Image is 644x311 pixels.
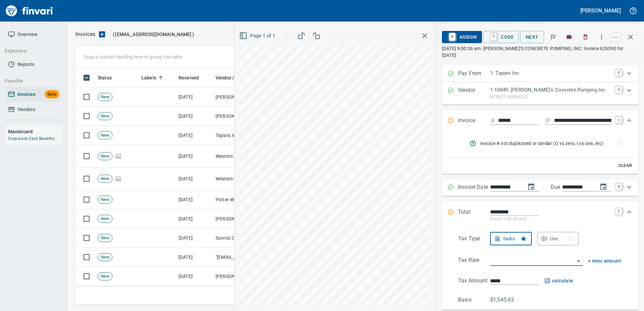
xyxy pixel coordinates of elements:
p: Invoice [458,116,490,125]
span: Page 1 of 1 [240,32,275,40]
div: Sales [503,235,526,243]
span: New [98,273,112,280]
span: [EMAIL_ADDRESS][DOMAIN_NAME] [115,31,192,38]
span: Click to Sort [98,74,121,82]
td: [DATE] [176,145,213,168]
td: [DATE] [176,168,213,190]
span: New [98,254,112,261]
td: "[EMAIL_ADDRESS][PERSON_NAME][DOMAIN_NAME]" <[EMAIL_ADDRESS][PERSON_NAME][DOMAIN_NAME]> [213,248,280,267]
td: Western States Equipment Co. (1-11113) [213,168,280,190]
span: Payable [5,77,56,85]
td: Western States Equipment Co. (1-11113) [213,145,280,168]
p: Tax Type [458,235,490,245]
td: [PERSON_NAME] <[EMAIL_ADDRESS][DOMAIN_NAME]> [213,107,280,126]
td: [DATE] [176,248,213,267]
span: Click to Sort [141,74,165,82]
span: New [98,235,112,241]
span: Click to Sort [179,74,207,82]
span: Assign [447,31,477,43]
span: calculate [545,277,573,285]
button: Next Invoice [520,31,544,43]
p: Tax Rate [458,256,490,266]
p: $1,545.63 [490,296,522,304]
nav: breadcrumb [75,30,95,38]
td: [DATE] [176,190,213,209]
div: Expand [442,201,639,229]
button: Discard [578,30,593,44]
span: Overview [18,30,37,39]
span: Received [179,74,199,82]
p: ( ) [109,31,194,38]
span: + misc amount [588,257,621,265]
p: (basis + $0.00 tax) [490,216,611,222]
h6: Mastercard [8,128,62,135]
h5: [PERSON_NAME] [580,7,621,14]
p: 1-10849: [PERSON_NAME]'s Concrete Pumping Inc [490,86,611,94]
span: New [98,94,112,100]
button: More [594,30,609,44]
span: New [98,132,112,139]
span: Clear [616,162,634,170]
p: 1: Tapani Inc. [490,69,611,77]
span: Invoice # not duplicated or similar (O vs zero, I vs one, etc) [480,140,617,147]
p: [DATE] 9:00:36 am. [PERSON_NAME]'S CONCRETE PUMPING, INC: Invoice 626390 for [DATE]. [442,45,639,59]
button: Labels [562,30,577,44]
button: Flag [546,30,560,44]
span: New [98,153,112,160]
a: T [615,208,622,215]
span: New [98,113,112,119]
span: Reports [18,60,34,69]
span: New [98,176,112,182]
span: Expenses [5,47,56,55]
a: D [615,183,622,190]
div: Expand [442,110,639,132]
svg: Invoice number [490,116,495,125]
div: Expand [442,179,639,196]
td: Tapani, Inc (1-12349) [213,126,280,145]
a: A [449,33,455,40]
p: Vendor [458,86,490,100]
td: Potter Webster Company Inc (1-10818) [213,190,280,209]
td: [DATE] [176,88,213,107]
button: change due date [595,179,611,195]
img: Finvari [4,3,55,19]
a: I [615,116,622,123]
td: [PERSON_NAME] Trucking Inc (1-29567) [213,267,280,286]
span: Labels [141,74,156,82]
span: Pages Split [112,153,124,159]
span: Vendor / From [216,74,247,82]
td: [DATE] [176,229,213,248]
span: New [98,216,112,222]
span: New [98,197,112,203]
span: Code [489,31,514,43]
button: change date [523,179,539,195]
a: C [490,33,497,40]
svg: Invoice description [545,117,551,124]
div: Expand [442,229,639,310]
td: [DATE] [176,107,213,126]
td: [PERSON_NAME] Group Peterbilt([MEDICAL_DATA]) (1-38196) [213,209,280,229]
p: [STREET_ADDRESS] [490,94,611,101]
a: esc [611,34,621,41]
td: [DATE] [176,209,213,229]
span: Pages Split [112,176,124,181]
span: Status [98,74,112,82]
a: Corporate Card Benefits [8,136,55,141]
td: [PERSON_NAME]'s Concrete Pumping Inc (1-10849) [213,88,280,107]
p: Pay From [458,69,490,78]
p: Invoices [75,30,95,38]
p: Drag a column heading here to group the table [84,54,182,60]
div: Expand [442,65,639,82]
a: V [615,86,622,93]
nav: rules from agents [464,135,633,152]
td: [DATE] [176,267,213,286]
span: Next [526,33,539,41]
span: Invoices [18,90,35,99]
p: Due [551,183,583,191]
p: Tax Amount [458,277,490,285]
span: Close invoice [609,29,639,45]
div: Expand [442,82,639,104]
button: Open [574,256,583,266]
td: [DATE] [176,126,213,145]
